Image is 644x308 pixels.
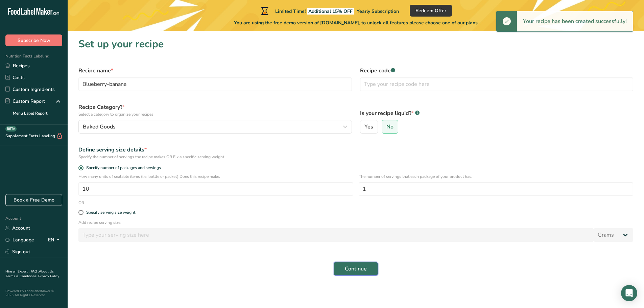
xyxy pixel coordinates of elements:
button: Continue [334,262,378,276]
span: Subscribe Now [18,37,50,44]
div: Define serving size details [78,146,633,154]
a: Terms & Conditions . [6,274,38,279]
a: About Us . [5,269,54,279]
div: OR [74,200,88,206]
span: Redeem Offer [415,7,446,14]
span: No [386,123,393,130]
div: Custom Report [5,98,45,105]
span: plans [466,20,478,26]
label: Is your recipe liquid? [360,109,634,117]
span: Continue [345,265,367,273]
div: Specify serving size weight [86,210,135,215]
button: Subscribe Now [5,34,62,46]
span: You are using the free demo version of [DOMAIN_NAME], to unlock all features please choose one of... [234,19,478,26]
p: Select a category to organize your recipes [78,111,352,117]
div: Your recipe has been created successfully! [517,11,633,31]
div: Limited Time! [260,7,399,15]
div: Powered By FoodLabelMaker © 2025 All Rights Reserved [5,289,62,297]
input: Type your serving size here [78,228,594,242]
span: Specify number of packages and servings [84,165,161,170]
span: Baked Goods [83,123,116,131]
button: Redeem Offer [410,5,452,17]
button: Baked Goods [78,120,352,134]
a: Hire an Expert . [5,269,29,274]
h1: Set up your recipe [78,37,633,52]
input: Type your recipe name here [78,77,352,91]
a: FAQ . [31,269,39,274]
a: Language [5,234,34,246]
input: Type your recipe code here [360,77,634,91]
span: Yes [364,123,373,130]
div: Open Intercom Messenger [621,285,637,301]
div: BETA [5,126,17,132]
p: How many units of sealable items (i.e. bottle or packet) Does this recipe make. [78,173,353,180]
div: Specify the number of servings the recipe makes OR Fix a specific serving weight [78,154,633,160]
div: EN [48,236,62,244]
span: Additional 15% OFF [307,8,354,15]
span: Yearly Subscription [357,8,399,15]
a: Book a Free Demo [5,194,62,206]
label: Recipe Category? [78,103,352,117]
label: Recipe name [78,67,352,75]
a: Privacy Policy [38,274,59,279]
label: Recipe code [360,67,634,75]
p: The number of servings that each package of your product has. [359,173,634,180]
p: Add recipe serving size. [78,219,633,226]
